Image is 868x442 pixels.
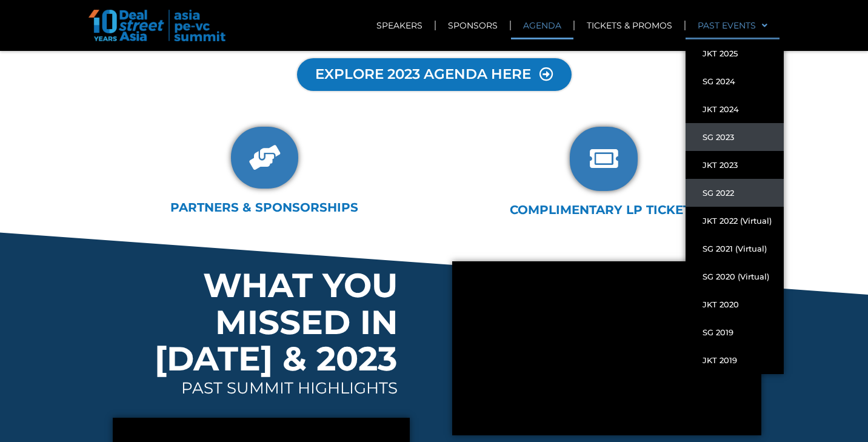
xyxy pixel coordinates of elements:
span: WHAT YOU MISSED IN [DATE] & 2023 [155,265,398,379]
a: JKT 2023 [686,151,784,179]
a: SPEAKERS [364,12,435,39]
a: JKT 2022 (Virtual) [686,207,784,235]
a: JKT 2019 [686,346,784,374]
a: SPONSORS [436,12,510,39]
span: PAST SUMMIT HIGHLIGHTS [181,378,398,398]
a: JKT 2025 [686,39,784,67]
ul: PAST EVENTS [686,39,784,374]
a: COMPLIMENTARY LP TICKETS [510,203,698,217]
a: AGENDA [511,12,573,39]
a: SG 2023 [686,123,784,151]
a: EXPLORE 2023 AGENDA HERE [284,57,584,93]
iframe: Closing Fireside: GoTo: Scaling up ecosystem integration for greater impact? [452,261,761,435]
a: SG 2022 [686,179,784,207]
a: SG 2024 [686,67,784,95]
span: EXPLORE 2023 AGENDA HERE [304,67,539,82]
a: PARTNERS & SPONSORSHIPS [170,200,358,215]
a: SG 2019 [686,318,784,346]
a: JKT 2020 [686,290,784,318]
a: JKT 2024 [686,95,784,123]
a: SG 2021 (Virtual) [686,235,784,263]
a: SG 2020 (Virtual) [686,263,784,290]
a: PAST EVENTS [686,12,780,39]
a: TICKETS & PROMOS [575,12,684,39]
